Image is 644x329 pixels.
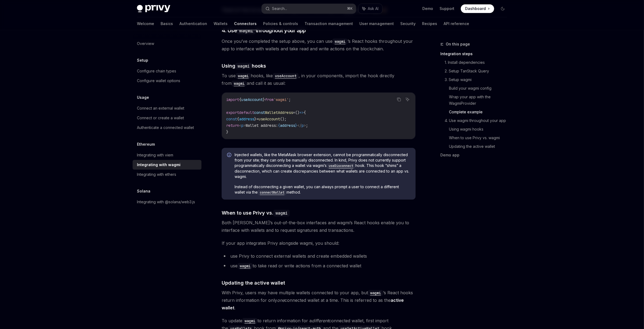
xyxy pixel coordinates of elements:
[133,39,201,48] a: Overview
[295,123,297,128] span: }
[214,17,228,30] a: Wallets
[242,318,257,324] code: wagmi
[137,94,149,101] h5: Usage
[222,252,416,260] li: use Privy to connect external wallets and create embedded wallets
[137,162,181,168] div: Integrating with wagmi
[280,123,295,128] span: address
[254,117,256,121] span: }
[222,37,416,52] span: Once you’ve completed the setup above, you can use ’s React hooks throughout your app to interfac...
[278,123,280,128] span: {
[137,141,155,148] h5: Ethereum
[133,170,201,179] a: Integrating with ethers
[449,93,511,108] a: Wrap your app with the WagmiProvider
[133,103,201,113] a: Connect an external wallet
[422,17,437,30] a: Recipes
[280,117,286,121] span: ();
[133,123,201,132] a: Authenticate a connected wallet
[297,123,302,128] span: </
[263,97,265,102] span: }
[400,17,416,30] a: Security
[465,6,486,11] span: Dashboard
[137,57,148,64] h5: Setup
[243,123,246,128] span: >
[368,6,378,11] span: Ask AI
[259,117,280,121] span: useAccount
[262,4,356,13] button: Search...⌘K
[137,105,184,111] div: Connect an external wallet
[272,5,287,12] div: Search...
[161,17,173,30] a: Basics
[446,41,470,47] span: On this page
[222,289,416,311] span: With Privy, users may have multiple wallets connected to your app, but ’s React hooks return info...
[226,129,228,134] span: }
[133,76,201,86] a: Configure wallet options
[137,124,194,131] div: Authenticate a connected wallet
[449,134,511,142] a: When to use Privy vs. wagmi
[299,110,304,115] span: =>
[295,110,299,115] span: ()
[237,117,239,121] span: {
[232,80,247,86] a: wagmi
[332,38,348,44] code: wagmi
[137,78,180,84] div: Configure wallet options
[137,68,176,74] div: Configure chain types
[445,116,511,125] a: 4. Use wagmi throughout your app
[368,290,383,296] code: wagmi
[445,67,511,75] a: 2. Setup TanStack Query
[395,96,402,103] button: Copy the contents from the code block
[133,66,201,76] a: Configure chain types
[293,110,295,115] span: =
[222,72,416,87] span: To use hooks, like , in your components, import the hook directly from and call it as usual:
[133,197,201,207] a: Integrating with @solana/web3.js
[498,4,507,13] button: Toggle dark mode
[226,97,239,102] span: import
[265,97,274,102] span: from
[239,97,241,102] span: {
[449,84,511,93] a: Build your wagmi config
[241,97,263,102] span: useAccount
[359,17,394,30] a: User management
[289,97,291,102] span: ;
[444,17,469,30] a: API reference
[236,73,251,78] a: wagmi
[222,279,285,286] span: Updating the active wallet
[222,297,404,310] strong: active wallet
[359,4,382,13] button: Ask AI
[258,190,286,194] a: connectWallet
[277,297,285,303] em: one
[312,318,329,323] em: different
[226,117,237,121] span: const
[422,6,433,11] a: Demo
[306,123,308,128] span: ;
[273,73,299,79] code: useAccount
[222,239,416,247] span: If your app integrates Privy alongside wagmi, you should:
[227,153,232,158] svg: Info
[347,6,353,11] span: ⌘ K
[461,4,494,13] a: Dashboard
[254,110,265,115] span: const
[242,318,257,323] a: wagmi
[236,73,251,79] code: wagmi
[404,96,411,103] button: Ask AI
[327,163,355,168] a: useDisconnect
[222,262,416,269] li: use to take read or write actions from a connected wallet
[265,110,293,115] span: WalletAddress
[445,75,511,84] a: 3. Setup wagmi
[258,190,286,195] code: connectWallet
[273,210,290,216] code: wagmi
[238,263,253,269] code: wagmi
[137,40,154,47] div: Overview
[332,38,348,44] a: wagmi
[273,73,299,78] a: useAccount
[137,188,150,194] h5: Solana
[235,184,410,195] span: Instead of disconnecting a given wallet, you can always prompt a user to connect a different wall...
[234,17,257,30] a: Connectors
[304,123,306,128] span: >
[274,97,289,102] span: 'wagmi'
[222,62,266,69] span: Using hooks
[226,110,239,115] span: export
[440,6,454,11] a: Support
[440,50,511,58] a: Integration steps
[133,150,201,160] a: Integrating with viem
